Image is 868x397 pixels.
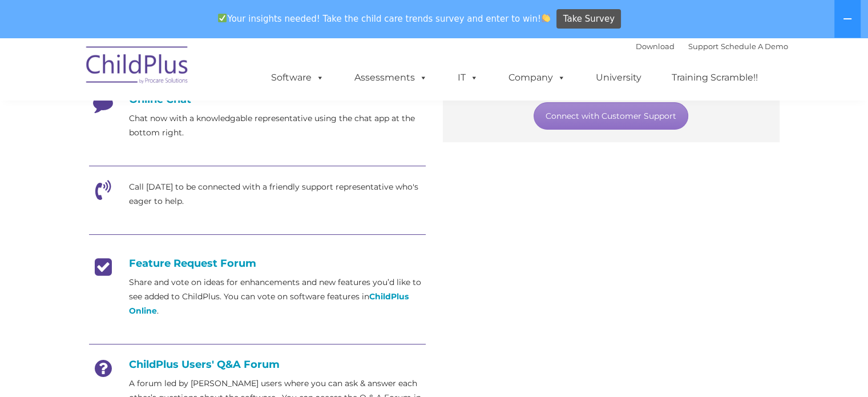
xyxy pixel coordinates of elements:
span: Your insights needed! Take the child care trends survey and enter to win! [213,7,555,30]
a: IT [446,66,490,89]
a: Company [497,66,577,89]
a: Download [636,42,675,51]
p: Chat now with a knowledgable representative using the chat app at the bottom right. [129,111,426,140]
a: Assessments [343,66,439,89]
a: Software [260,66,336,89]
img: ChildPlus by Procare Solutions [80,38,195,95]
a: Support [688,42,718,51]
font: | [636,42,788,51]
img: ✅ [218,14,227,22]
a: Schedule A Demo [721,42,788,51]
h4: Feature Request Forum [89,257,426,270]
a: University [584,66,653,89]
a: Connect with Customer Support [534,102,688,130]
h4: ChildPlus Users' Q&A Forum [89,358,426,371]
p: Call [DATE] to be connected with a friendly support representative who's eager to help. [129,180,426,208]
span: Take Survey [563,9,615,29]
a: Training Scramble!! [660,66,769,89]
a: Take Survey [556,9,621,29]
a: ChildPlus Online [129,291,409,316]
p: Share and vote on ideas for enhancements and new features you’d like to see added to ChildPlus. Y... [129,275,426,318]
img: 👏 [542,14,550,22]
